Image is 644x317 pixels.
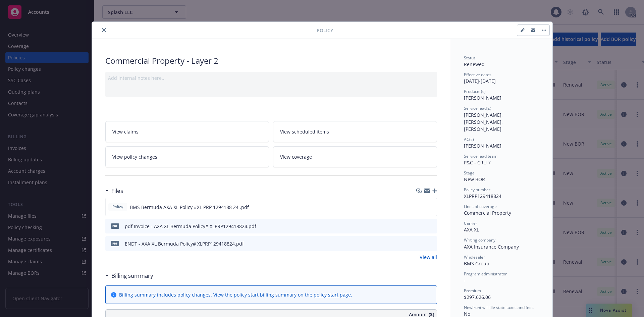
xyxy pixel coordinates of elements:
[464,176,485,182] span: New BOR
[317,27,333,34] span: Policy
[464,193,501,199] span: XLPRP129418824
[464,137,474,142] span: AC(s)
[464,72,539,85] div: [DATE] - [DATE]
[273,121,437,142] a: View scheduled items
[464,204,497,209] span: Lines of coverage
[105,271,153,280] div: Billing summary
[464,226,479,233] span: AXA XL
[273,146,437,167] a: View coverage
[418,223,423,230] button: download file
[464,55,476,61] span: Status
[464,311,470,317] span: No
[111,241,119,246] span: pdf
[428,204,434,211] button: preview file
[119,291,352,298] div: Billing summary includes policy changes. View the policy start billing summary on the .
[464,209,539,216] div: Commercial Property
[464,89,486,94] span: Producer(s)
[464,159,491,166] span: P&C - CRU 7
[314,292,351,298] a: policy start page
[464,72,491,77] span: Effective dates
[105,55,437,66] div: Commercial Property - Layer 2
[464,112,504,132] span: [PERSON_NAME], [PERSON_NAME], [PERSON_NAME]
[280,153,312,160] span: View coverage
[428,223,434,230] button: preview file
[420,254,437,261] a: View all
[111,187,123,195] h3: Files
[428,240,434,247] button: preview file
[464,153,497,159] span: Service lead team
[464,254,485,260] span: Wholesaler
[464,170,475,176] span: Stage
[130,204,249,211] span: BMS Bermuda AXA XL Policy #XL PRP 1294188 24 .pdf
[418,240,423,247] button: download file
[125,223,256,230] div: pdf Invoice - AXA XL Bermuda Policy# XLPRP129418824.pdf
[464,294,491,300] span: $297,626.06
[105,187,123,195] div: Files
[112,128,139,135] span: View claims
[112,153,157,160] span: View policy changes
[111,271,153,280] h3: Billing summary
[125,240,244,247] div: ENDT - AXA XL Bermuda Policy# XLPRP129418824.pdf
[464,277,466,283] span: -
[464,95,501,101] span: [PERSON_NAME]
[464,288,481,294] span: Premium
[464,105,491,111] span: Service lead(s)
[464,305,534,310] span: Newfront will file state taxes and fees
[464,260,489,267] span: BMS Group
[280,128,329,135] span: View scheduled items
[464,187,490,193] span: Policy number
[464,61,485,67] span: Renewed
[417,204,423,211] button: download file
[464,271,507,277] span: Program administrator
[464,237,495,243] span: Writing company
[464,220,477,226] span: Carrier
[111,204,124,210] span: Policy
[105,146,269,167] a: View policy changes
[100,26,108,34] button: close
[464,143,501,149] span: [PERSON_NAME]
[464,244,519,250] span: AXA Insurance Company
[111,223,119,228] span: pdf
[108,74,434,82] div: Add internal notes here...
[105,121,269,142] a: View claims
